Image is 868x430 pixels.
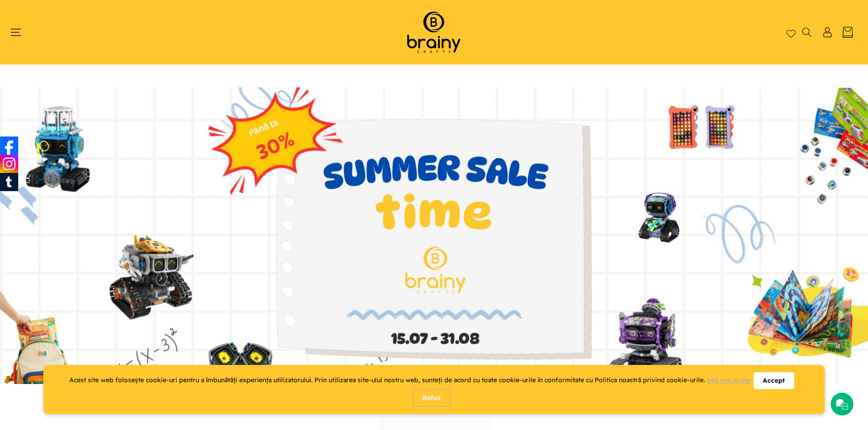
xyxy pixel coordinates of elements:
a: Află mai multe [707,376,750,384]
div: Accept [754,372,794,389]
summary: Meniu [15,27,26,37]
div: Acest site web folosește cookie-uri pentru a îmbunătăți experiența utilizatorului. Prin utilizare... [69,374,754,386]
img: Brainy Crafts [395,9,473,56]
img: Chat icon [835,397,849,411]
div: Refuz [413,389,451,407]
summary: Căutați [801,27,812,37]
a: Wishlist page link [786,28,796,37]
